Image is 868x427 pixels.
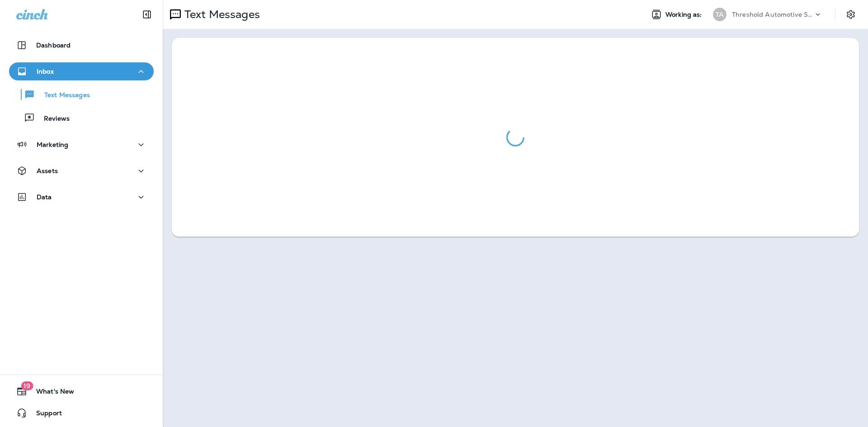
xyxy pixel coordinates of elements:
[35,91,90,100] p: Text Messages
[27,388,74,399] span: What's New
[9,85,154,104] button: Text Messages
[37,141,68,148] p: Marketing
[732,11,813,18] p: Threshold Automotive Service dba Grease Monkey
[9,36,154,54] button: Dashboard
[9,62,154,80] button: Inbox
[21,381,33,390] span: 19
[713,8,726,21] div: TA
[27,409,62,420] span: Support
[37,68,54,75] p: Inbox
[9,108,154,127] button: Reviews
[9,162,154,180] button: Assets
[843,6,859,23] button: Settings
[9,188,154,206] button: Data
[37,193,52,201] p: Data
[665,11,704,19] span: Working as:
[36,42,71,49] p: Dashboard
[9,136,154,154] button: Marketing
[134,5,160,23] button: Collapse Sidebar
[9,382,154,400] button: 19What's New
[181,8,260,21] p: Text Messages
[37,167,58,174] p: Assets
[35,115,70,123] p: Reviews
[9,404,154,422] button: Support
